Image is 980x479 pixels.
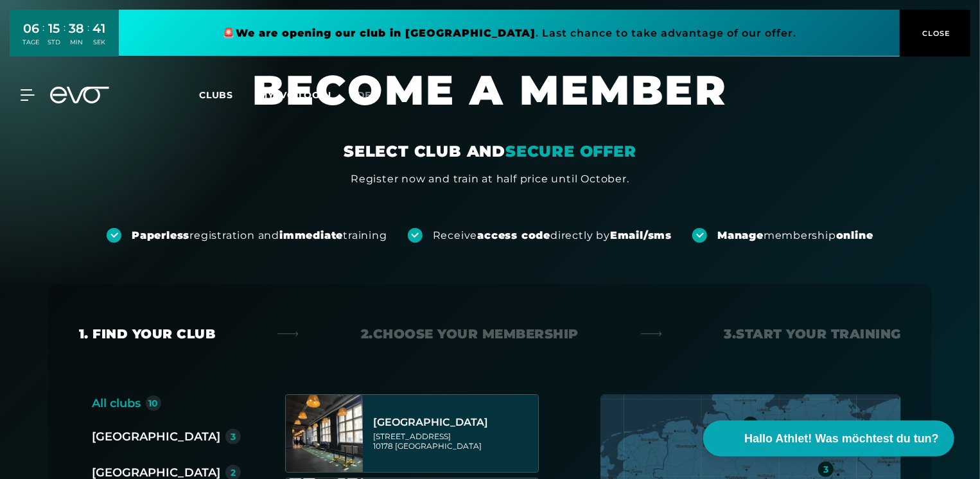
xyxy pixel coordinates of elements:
[357,89,372,101] span: de
[92,428,220,446] div: [GEOGRAPHIC_DATA]
[724,325,902,343] div: 3. Start your Training
[344,141,636,162] div: SELECT CLUB AND
[279,229,343,241] strong: immediate
[231,468,236,477] div: 2
[92,394,141,412] div: All clubs
[373,431,534,451] div: [STREET_ADDRESS] 10178 [GEOGRAPHIC_DATA]
[132,229,387,243] div: registration and training
[823,465,828,474] div: 3
[433,229,672,243] div: Receive directly by
[920,28,951,39] span: CLOSE
[48,19,61,38] div: 15
[93,19,106,38] div: 41
[477,229,550,241] strong: access code
[23,38,40,47] div: TAGE
[357,88,387,103] a: de
[286,395,363,472] img: Berlin Alexanderplatz
[361,325,579,343] div: 2. Choose your membership
[93,38,106,47] div: SEK
[610,229,672,241] strong: Email/sms
[900,10,970,57] button: CLOSE
[64,21,66,55] div: :
[23,19,40,38] div: 06
[259,89,331,101] a: MYEVO LOGIN
[351,171,629,187] div: Register now and train at half price until October.
[717,229,764,241] strong: Manage
[703,421,954,457] button: Hallo Athlet! Was möchtest du tun?
[149,399,159,408] div: 10
[748,420,753,429] div: 3
[836,229,873,241] strong: online
[69,38,85,47] div: MIN
[744,430,939,448] span: Hallo Athlet! Was möchtest du tun?
[43,21,45,55] div: :
[132,229,189,241] strong: Paperless
[79,325,216,343] div: 1. Find your club
[505,142,636,161] em: SECURE OFFER
[373,416,534,429] div: [GEOGRAPHIC_DATA]
[69,19,85,38] div: 38
[48,38,61,47] div: STD
[88,21,90,55] div: :
[717,229,873,243] div: membership
[231,432,236,441] div: 3
[199,89,259,101] a: Clubs
[199,89,233,101] span: Clubs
